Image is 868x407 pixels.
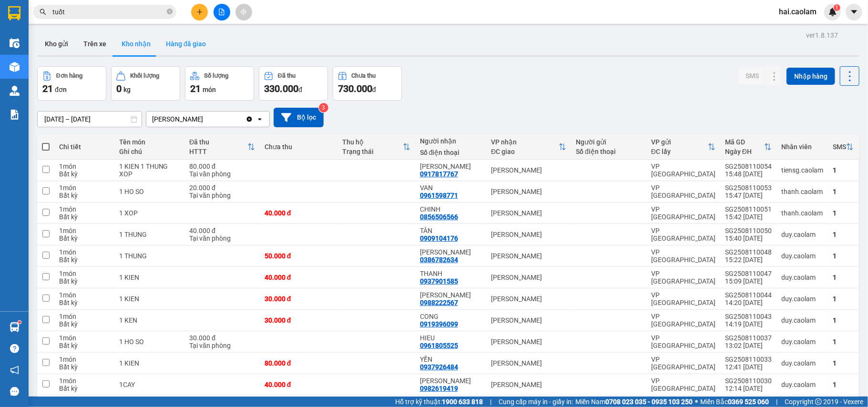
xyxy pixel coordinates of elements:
[265,274,333,281] div: 40.000 đ
[781,381,823,388] div: duy.caolam
[59,377,110,385] div: 1 món
[725,342,772,349] div: 13:02 [DATE]
[420,320,458,328] div: 0919396099
[119,252,180,260] div: 1 THUNG
[352,72,376,79] div: Chưa thu
[10,366,19,375] span: notification
[833,143,846,151] div: SMS
[37,66,106,101] button: Đơn hàng21đơn
[725,270,772,277] div: SG2508110047
[781,316,823,324] div: duy.caolam
[695,400,698,404] span: ⚪️
[59,277,110,285] div: Bất kỳ
[59,313,110,320] div: 1 món
[189,234,255,242] div: Tại văn phòng
[846,4,862,20] button: caret-down
[189,192,255,199] div: Tại văn phòng
[196,9,203,15] span: plus
[264,83,298,94] span: 330.000
[167,9,173,14] span: close-circle
[59,205,110,213] div: 1 món
[189,148,247,155] div: HTTT
[815,398,822,405] span: copyright
[491,188,566,195] div: [PERSON_NAME]
[59,363,110,371] div: Bất kỳ
[319,103,328,112] sup: 3
[725,148,764,155] div: Ngày ĐH
[265,209,333,217] div: 40.000 đ
[203,86,216,93] span: món
[725,184,772,192] div: SG2508110053
[214,4,230,20] button: file-add
[442,398,483,406] strong: 1900 633 818
[278,72,296,79] div: Đã thu
[725,291,772,299] div: SG2508110044
[725,320,772,328] div: 14:19 [DATE]
[204,72,228,79] div: Số lượng
[781,166,823,174] div: tiensg.caolam
[119,209,180,217] div: 1 XOP
[725,377,772,385] div: SG2508110030
[491,295,566,303] div: [PERSON_NAME]
[491,338,566,346] div: [PERSON_NAME]
[781,295,823,303] div: duy.caolam
[725,313,772,320] div: SG2508110043
[833,231,854,238] div: 1
[420,184,481,192] div: VAN
[491,231,566,238] div: [PERSON_NAME]
[59,342,110,349] div: Bất kỳ
[189,227,255,234] div: 40.000 đ
[119,381,180,388] div: 1CAY
[245,115,253,123] svg: Clear value
[42,83,53,94] span: 21
[119,231,180,238] div: 1 THUNG
[191,4,208,20] button: plus
[259,66,328,101] button: Đã thu330.000đ
[152,114,203,124] div: [PERSON_NAME]
[576,138,642,146] div: Người gửi
[420,170,458,178] div: 0917817767
[725,277,772,285] div: 15:09 [DATE]
[420,213,458,221] div: 0856506566
[828,134,858,160] th: Toggle SortBy
[59,184,110,192] div: 1 món
[420,377,481,385] div: BẢO LINH
[781,359,823,367] div: duy.caolam
[189,163,255,170] div: 80.000 đ
[338,83,372,94] span: 730.000
[725,192,772,199] div: 15:47 [DATE]
[420,342,458,349] div: 0961805525
[651,148,708,155] div: ĐC lấy
[776,397,777,407] span: |
[420,234,458,242] div: 0909104176
[781,231,823,238] div: duy.caolam
[490,397,491,407] span: |
[189,138,247,146] div: Đã thu
[167,8,173,17] span: close-circle
[725,248,772,256] div: SG2508110048
[420,205,481,213] div: CHINH
[185,66,254,101] button: Số lượng21món
[265,252,333,260] div: 50.000 đ
[59,334,110,342] div: 1 món
[651,138,708,146] div: VP gửi
[372,86,376,93] span: đ
[420,299,458,306] div: 0988222567
[833,338,854,346] div: 1
[116,83,122,94] span: 0
[59,256,110,264] div: Bất kỳ
[725,256,772,264] div: 15:22 [DATE]
[420,277,458,285] div: 0937901585
[342,138,403,146] div: Thu hộ
[184,134,260,160] th: Toggle SortBy
[605,398,693,406] strong: 0708 023 035 - 0935 103 250
[190,83,201,94] span: 21
[725,299,772,306] div: 14:20 [DATE]
[725,356,772,363] div: SG2508110033
[59,320,110,328] div: Bất kỳ
[10,38,20,48] img: warehouse-icon
[265,359,333,367] div: 80.000 đ
[828,8,837,16] img: icon-new-feature
[725,234,772,242] div: 15:40 [DATE]
[651,205,715,221] div: VP [GEOGRAPHIC_DATA]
